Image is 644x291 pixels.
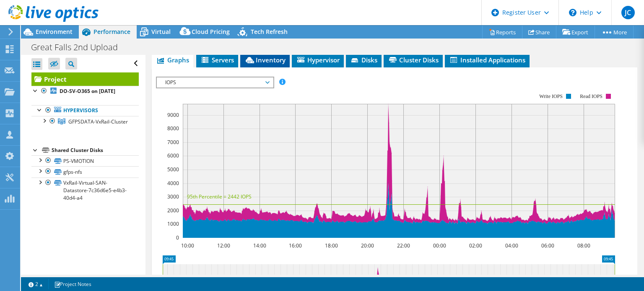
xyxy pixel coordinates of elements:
a: Hypervisors [31,105,139,116]
a: VxRail-Virtual-SAN-Datastore-7c36d6e5-e4b3-40d4-a4 [31,178,139,203]
text: 9000 [167,111,179,118]
text: 8000 [167,125,179,132]
span: Disks [350,56,377,64]
h1: Great Falls 2nd Upload [27,43,131,52]
span: IOPS [161,77,269,88]
span: Tech Refresh [251,28,288,36]
text: 16:00 [289,242,302,249]
text: 22:00 [397,242,410,249]
text: 04:00 [505,242,518,249]
a: Project Notes [48,279,97,289]
a: Export [556,26,595,39]
span: Environment [36,28,73,36]
span: Virtual [151,28,171,36]
span: GFPSDATA-VxRail-Cluster [68,118,128,125]
text: 7000 [167,139,179,146]
a: GFPSDATA-VxRail-Cluster [31,116,139,127]
text: 20:00 [361,242,374,249]
a: Project [31,72,139,86]
text: 2000 [167,207,179,214]
text: 1000 [167,220,179,227]
text: 6000 [167,152,179,159]
span: Cloud Pricing [192,28,230,36]
text: 18:00 [325,242,338,249]
text: 08:00 [577,242,590,249]
span: Hypervisor [296,56,340,64]
span: Inventory [244,56,286,64]
span: JC [621,6,635,19]
span: Servers [200,56,234,64]
text: 0 [176,234,179,241]
a: Share [522,26,556,39]
a: More [595,26,634,39]
b: DO-SV-O365 on [DATE] [60,88,115,95]
text: Write IOPS [539,93,563,99]
span: Installed Applications [449,56,525,64]
text: Read IOPS [580,93,603,99]
a: 2 [23,279,49,289]
span: Cluster Disks [388,56,439,64]
a: Reports [482,26,522,39]
text: 06:00 [541,242,554,249]
text: 00:00 [433,242,446,249]
svg: \n [569,9,576,16]
text: 5000 [167,166,179,173]
text: 12:00 [217,242,230,249]
text: 3000 [167,193,179,200]
div: Shared Cluster Disks [52,145,139,155]
text: 10:00 [181,242,194,249]
text: 14:00 [253,242,266,249]
text: 02:00 [469,242,482,249]
a: DO-SV-O365 on [DATE] [31,86,139,97]
span: Performance [93,28,130,36]
a: PS-VMOTION [31,155,139,166]
text: 4000 [167,180,179,187]
span: Graphs [156,56,189,64]
text: 95th Percentile = 2442 IOPS [187,193,252,200]
a: gfps-nfs [31,166,139,177]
